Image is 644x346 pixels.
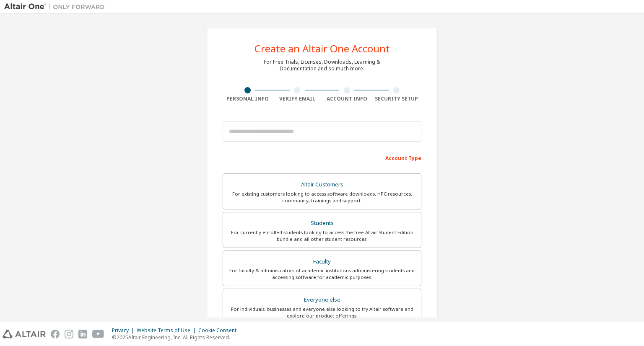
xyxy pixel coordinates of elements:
[92,330,104,338] img: youtube.svg
[4,3,109,11] img: Altair One
[228,306,416,319] div: For individuals, businesses and everyone else looking to try Altair software and explore our prod...
[228,294,416,306] div: Everyone else
[228,217,416,229] div: Students
[223,151,421,164] div: Account Type
[228,229,416,243] div: For currently enrolled students looking to access the free Altair Student Edition bundle and all ...
[3,330,46,338] img: altair_logo.svg
[198,327,241,334] div: Cookie Consent
[78,330,87,338] img: linkedin.svg
[228,267,416,281] div: For faculty & administrators of academic institutions administering students and accessing softwa...
[254,44,390,54] div: Create an Altair One Account
[137,327,198,334] div: Website Terms of Use
[322,96,372,102] div: Account Info
[51,330,60,338] img: facebook.svg
[264,59,380,72] div: For Free Trials, Licenses, Downloads, Learning & Documentation and so much more.
[65,330,73,338] img: instagram.svg
[112,327,137,334] div: Privacy
[112,334,241,341] p: © 2025 Altair Engineering, Inc. All Rights Reserved.
[223,96,273,102] div: Personal Info
[273,96,322,102] div: Verify Email
[228,256,416,268] div: Faculty
[228,179,416,191] div: Altair Customers
[372,96,422,102] div: Security Setup
[228,191,416,204] div: For existing customers looking to access software downloads, HPC resources, community, trainings ...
